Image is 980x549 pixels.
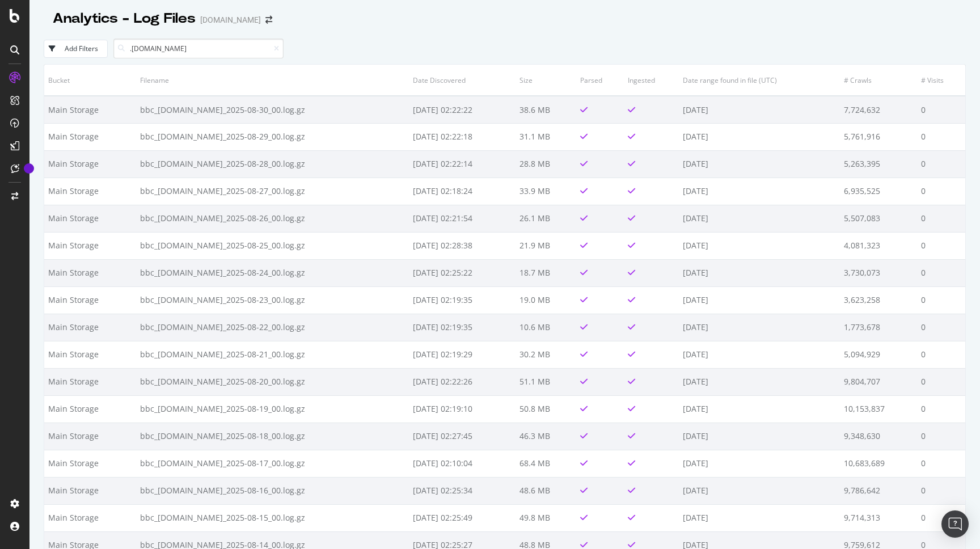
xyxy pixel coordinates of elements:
td: 10,153,837 [840,395,917,423]
td: bbc_[DOMAIN_NAME]_2025-08-15_00.log.gz [136,504,409,531]
td: 38.6 MB [516,96,576,123]
th: Date range found in file (UTC) [679,65,840,96]
td: 5,507,083 [840,205,917,232]
td: bbc_[DOMAIN_NAME]_2025-08-23_00.log.gz [136,286,409,314]
td: 0 [917,423,965,450]
td: 5,761,916 [840,123,917,150]
td: [DATE] [679,504,840,531]
td: 50.8 MB [516,395,576,423]
td: 0 [917,286,965,314]
th: # Crawls [840,65,917,96]
td: 3,730,073 [840,259,917,286]
td: [DATE] [679,232,840,259]
td: 0 [917,477,965,504]
td: Main Storage [44,368,136,395]
td: 30.2 MB [516,341,576,368]
td: 21.9 MB [516,232,576,259]
td: bbc_[DOMAIN_NAME]_2025-08-29_00.log.gz [136,123,409,150]
button: Add Filters [44,40,108,58]
td: [DATE] [679,314,840,341]
td: [DATE] [679,368,840,395]
td: [DATE] [679,341,840,368]
td: Main Storage [44,150,136,178]
th: Size [516,65,576,96]
td: Main Storage [44,96,136,123]
td: 33.9 MB [516,178,576,205]
th: # Visits [917,65,965,96]
td: bbc_[DOMAIN_NAME]_2025-08-30_00.log.gz [136,96,409,123]
td: Main Storage [44,232,136,259]
td: 3,623,258 [840,286,917,314]
td: 0 [917,450,965,477]
td: 51.1 MB [516,368,576,395]
td: 0 [917,205,965,232]
td: [DATE] 02:22:26 [409,368,516,395]
th: Filename [136,65,409,96]
td: 0 [917,96,965,123]
td: Main Storage [44,178,136,205]
td: 0 [917,314,965,341]
td: [DATE] [679,286,840,314]
td: [DATE] 02:19:29 [409,341,516,368]
td: [DATE] 02:19:10 [409,395,516,423]
td: [DATE] 02:22:18 [409,123,516,150]
td: [DATE] [679,450,840,477]
td: [DATE] [679,477,840,504]
td: 28.8 MB [516,150,576,178]
td: Main Storage [44,450,136,477]
td: [DATE] [679,178,840,205]
td: bbc_[DOMAIN_NAME]_2025-08-17_00.log.gz [136,450,409,477]
th: Date Discovered [409,65,516,96]
td: Main Storage [44,423,136,450]
td: 26.1 MB [516,205,576,232]
td: 48.6 MB [516,477,576,504]
td: [DATE] 02:10:04 [409,450,516,477]
td: bbc_[DOMAIN_NAME]_2025-08-19_00.log.gz [136,395,409,423]
td: Main Storage [44,259,136,286]
td: [DATE] 02:25:49 [409,504,516,531]
td: [DATE] 02:28:38 [409,232,516,259]
td: 1,773,678 [840,314,917,341]
td: 68.4 MB [516,450,576,477]
td: 10,683,689 [840,450,917,477]
td: 0 [917,232,965,259]
td: bbc_[DOMAIN_NAME]_2025-08-25_00.log.gz [136,232,409,259]
td: [DATE] 02:27:45 [409,423,516,450]
td: 4,081,323 [840,232,917,259]
td: [DATE] 02:19:35 [409,286,516,314]
td: bbc_[DOMAIN_NAME]_2025-08-26_00.log.gz [136,205,409,232]
th: Bucket [44,65,136,96]
td: 0 [917,504,965,531]
td: 0 [917,341,965,368]
td: Main Storage [44,341,136,368]
td: 9,714,313 [840,504,917,531]
td: 0 [917,150,965,178]
td: bbc_[DOMAIN_NAME]_2025-08-16_00.log.gz [136,477,409,504]
td: Main Storage [44,395,136,423]
td: [DATE] [679,123,840,150]
td: 5,094,929 [840,341,917,368]
td: Main Storage [44,123,136,150]
td: 18.7 MB [516,259,576,286]
td: 9,348,630 [840,423,917,450]
td: 9,804,707 [840,368,917,395]
td: [DATE] 02:21:54 [409,205,516,232]
td: [DATE] [679,150,840,178]
td: 0 [917,123,965,150]
td: 6,935,525 [840,178,917,205]
td: Main Storage [44,286,136,314]
td: 5,263,395 [840,150,917,178]
td: [DATE] 02:25:34 [409,477,516,504]
td: [DATE] [679,259,840,286]
td: 0 [917,395,965,423]
td: Main Storage [44,477,136,504]
div: arrow-right-arrow-left [265,16,272,24]
td: Main Storage [44,314,136,341]
input: Search [113,39,284,58]
td: bbc_[DOMAIN_NAME]_2025-08-28_00.log.gz [136,150,409,178]
td: [DATE] [679,96,840,123]
td: 31.1 MB [516,123,576,150]
th: Parsed [576,65,624,96]
td: [DATE] [679,423,840,450]
td: 7,724,632 [840,96,917,123]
